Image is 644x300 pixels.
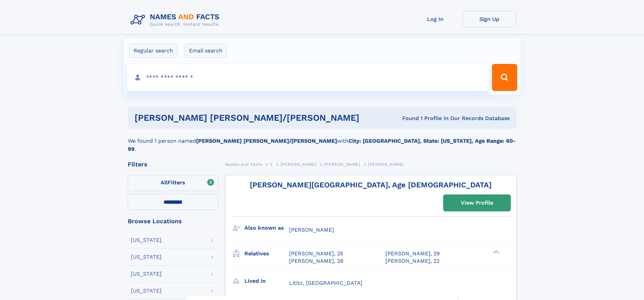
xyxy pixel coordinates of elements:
[225,160,262,168] a: Names and Facts
[161,179,168,186] span: All
[461,195,493,211] div: View Profile
[289,280,362,286] span: Lititz, [GEOGRAPHIC_DATA]
[244,222,289,234] h3: Also known as
[135,114,381,122] h1: [PERSON_NAME] [PERSON_NAME]/[PERSON_NAME]
[381,115,510,122] div: Found 1 Profile In Our Records Database
[250,181,492,189] a: [PERSON_NAME][GEOGRAPHIC_DATA], Age [DEMOGRAPHIC_DATA]
[128,138,516,152] b: City: [GEOGRAPHIC_DATA], State: [US_STATE], Age Range: 60-99
[289,250,343,257] a: [PERSON_NAME], 25
[131,271,162,277] div: [US_STATE]
[128,218,218,224] div: Browse Locations
[289,257,343,265] a: [PERSON_NAME], 28
[128,11,225,29] img: Logo Names and Facts
[128,161,218,167] div: Filters
[280,160,316,168] a: [PERSON_NAME]
[131,237,162,243] div: [US_STATE]
[131,288,162,294] div: [US_STATE]
[244,248,289,259] h3: Relatives
[280,162,316,167] span: [PERSON_NAME]
[129,44,177,58] label: Regular search
[462,11,517,27] a: Sign Up
[131,254,162,260] div: [US_STATE]
[127,64,489,91] input: search input
[324,162,360,167] span: [PERSON_NAME]
[444,195,510,211] a: View Profile
[128,129,517,153] div: We found 1 person named with .
[324,160,360,168] a: [PERSON_NAME]
[270,162,273,167] span: V
[128,175,218,191] label: Filters
[385,257,439,265] a: [PERSON_NAME], 22
[492,64,517,91] button: Search Button
[270,160,273,168] a: V
[185,44,227,58] label: Email search
[385,250,440,257] a: [PERSON_NAME], 29
[289,227,334,233] span: [PERSON_NAME]
[368,162,404,167] span: [PERSON_NAME]
[244,275,289,287] h3: Lived in
[196,138,337,144] b: [PERSON_NAME] [PERSON_NAME]/[PERSON_NAME]
[408,11,462,27] a: Log In
[492,250,500,254] div: ❯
